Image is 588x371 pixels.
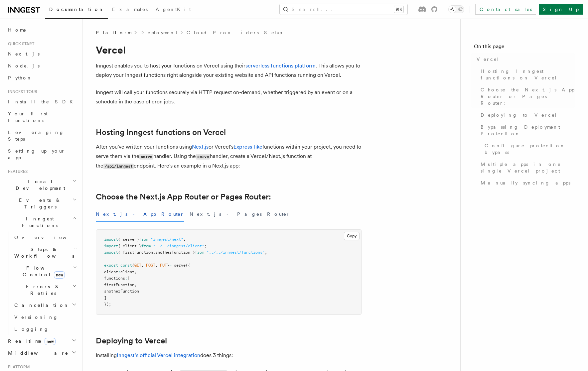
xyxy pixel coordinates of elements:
[204,244,207,248] span: ;
[104,302,111,307] span: });
[96,192,271,201] a: Choose the Next.js App Router or Pages Router:
[233,144,262,150] a: Express-like
[8,99,77,104] span: Install the SDK
[104,270,118,274] span: client
[104,283,134,287] span: firstFunction
[14,326,49,332] span: Logging
[482,140,575,158] a: Configure protection bypass
[5,338,56,344] span: Realtime
[132,263,134,268] span: {
[103,164,134,169] code: /api/inngest
[152,2,195,18] a: AgentKit
[186,263,190,268] span: ({
[5,108,78,126] a: Your first Functions
[134,263,141,268] span: GET
[160,263,167,268] span: PUT
[125,276,127,281] span: :
[8,111,48,123] span: Your first Functions
[12,262,78,281] button: Flow Controlnew
[478,177,575,189] a: Manually syncing apps
[112,7,148,12] span: Examples
[155,263,158,268] span: ,
[12,323,78,335] a: Logging
[14,235,83,240] span: Overview
[174,263,186,268] span: serve
[96,142,362,171] p: After you've written your functions using or Vercel's functions within your project, you need to ...
[12,243,78,262] button: Steps & Workflows
[474,43,575,53] h4: On this page
[12,265,73,278] span: Flow Control
[14,314,58,320] span: Versioning
[478,109,575,121] a: Deploying to Vercel
[5,60,78,72] a: Node.js
[245,62,316,69] a: serverless functions platform
[394,6,403,13] kbd: ⌘K
[5,347,78,359] button: Middleware
[45,2,108,19] a: Documentation
[108,2,152,18] a: Examples
[104,244,118,248] span: import
[104,250,118,255] span: import
[104,263,118,268] span: export
[104,276,125,281] span: functions
[49,7,104,12] span: Documentation
[45,338,56,345] span: new
[134,283,137,287] span: ,
[5,176,78,194] button: Local Development
[5,350,69,356] span: Middleware
[190,207,290,222] button: Next.js - Pages Router
[196,154,210,160] code: serve
[117,352,200,358] a: Inngest's official Vercel integration
[96,44,362,56] h1: Vercel
[96,29,131,36] span: Platform
[5,48,78,60] a: Next.js
[118,270,120,274] span: :
[5,213,78,231] button: Inngest Functions
[8,75,32,80] span: Python
[481,112,557,118] span: Deploying to Vercel
[127,276,130,281] span: [
[169,263,172,268] span: =
[478,65,575,84] a: Hosting Inngest functions on Vercel
[140,29,177,36] a: Deployment
[344,232,360,240] button: Copy
[187,29,282,36] a: Cloud Providers Setup
[5,96,78,108] a: Install the SDK
[5,89,37,94] span: Inngest tour
[118,250,153,255] span: { firstFunction
[5,231,78,335] div: Inngest Functions
[104,296,106,300] span: ]
[120,263,132,268] span: const
[478,158,575,177] a: Multiple apps in one single Vercel project
[5,145,78,164] a: Setting up your app
[5,41,34,47] span: Quick start
[118,237,139,242] span: { serve }
[96,207,184,222] button: Next.js - App Router
[139,237,148,242] span: from
[5,178,73,191] span: Local Development
[155,250,195,255] span: anotherFunction }
[8,130,64,142] span: Leveraging Steps
[478,121,575,140] a: Bypassing Deployment Protection
[12,302,69,309] span: Cancellation
[134,270,137,274] span: ,
[8,51,40,57] span: Next.js
[12,281,78,299] button: Errors & Retries
[8,63,40,68] span: Node.js
[54,271,65,279] span: new
[475,4,536,15] a: Contact sales
[474,53,575,65] a: Vercel
[478,84,575,109] a: Choose the Next.js App Router or Pages Router:
[167,263,169,268] span: }
[151,237,183,242] span: "inngest/next"
[481,68,575,81] span: Hosting Inngest functions on Vercel
[265,250,267,255] span: ;
[192,144,209,150] a: Next.js
[448,5,464,13] button: Toggle dark mode
[5,169,28,174] span: Features
[118,244,141,248] span: { client }
[195,250,204,255] span: from
[5,364,30,370] span: Platform
[156,7,191,12] span: AgentKit
[96,88,362,106] p: Inngest will call your functions securely via HTTP request on-demand, whether triggered by an eve...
